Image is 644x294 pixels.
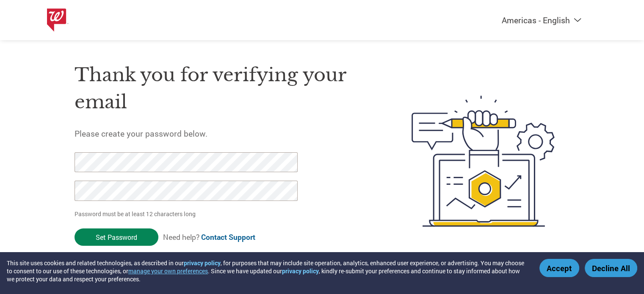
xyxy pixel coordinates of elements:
span: Need help? [163,232,255,242]
h5: Please create your password below. [75,128,372,139]
img: Walgreens [47,8,69,32]
input: Set Password [75,228,158,246]
a: privacy policy [282,267,319,275]
p: Password must be at least 12 characters long [75,209,301,218]
div: This site uses cookies and related technologies, as described in our , for purposes that may incl... [7,259,527,283]
button: Accept [539,259,579,277]
img: create-password [396,49,570,273]
a: Contact Support [201,232,255,242]
h1: Thank you for verifying your email [75,61,372,116]
a: privacy policy [184,259,221,267]
button: manage your own preferences [128,267,208,275]
button: Decline All [585,259,637,277]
